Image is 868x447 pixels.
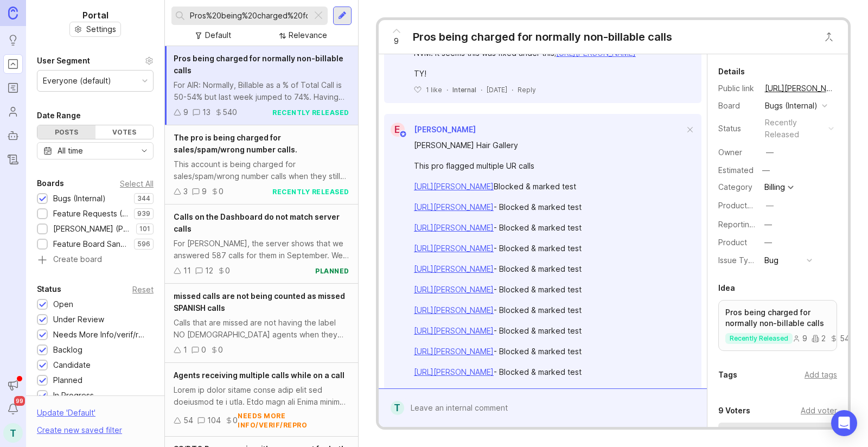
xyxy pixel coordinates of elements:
[718,256,758,265] label: Issue Type
[766,200,774,212] div: —
[3,54,23,74] a: Portal
[86,24,116,35] span: Settings
[233,414,238,426] div: 0
[413,29,672,44] div: Pros being charged for normally non-billable calls
[3,102,23,122] a: Users
[414,160,684,172] div: This pro flagged multiple UR calls
[763,199,777,213] button: ProductboardID
[58,145,83,157] div: All time
[190,10,308,22] input: Search...
[53,208,129,220] div: Feature Requests (Internal)
[718,167,754,174] div: Estimated
[137,209,150,218] p: 939
[201,344,206,356] div: 0
[391,123,405,137] div: E
[37,125,95,139] div: Posts
[207,414,221,426] div: 104
[414,263,684,275] div: - Blocked & marked test
[3,423,23,443] button: T
[205,29,231,41] div: Default
[831,410,857,436] div: Open Intercom Messenger
[289,29,327,41] div: Relevance
[414,242,684,254] div: - Blocked & marked test
[37,424,122,436] div: Create new saved filter
[512,85,513,94] div: ·
[37,283,61,296] div: Status
[53,329,148,341] div: Needs More Info/verif/repro
[139,225,150,233] p: 101
[718,282,735,295] div: Idea
[718,220,776,229] label: Reporting Team
[384,123,476,137] a: E[PERSON_NAME]
[414,305,494,315] a: [URL][PERSON_NAME]
[718,146,756,158] div: Owner
[202,106,210,118] div: 13
[718,238,747,247] label: Product
[14,396,25,406] span: 99
[174,133,297,154] span: The pro is being charged for sales/spam/wrong number calls.
[95,125,154,139] div: Votes
[414,326,494,335] a: [URL][PERSON_NAME]
[718,300,838,351] a: Pros being charged for normally non-billable callsrecently released92540
[3,150,23,169] a: Changelog
[174,371,344,380] span: Agents receiving multiple calls while on a call
[394,35,399,47] span: 9
[764,254,778,266] div: Bug
[414,182,494,191] a: [URL][PERSON_NAME]
[174,54,343,75] span: Pros being charged for normally non-billable calls
[764,237,772,248] div: —
[3,375,23,395] button: Announcements
[225,265,230,277] div: 0
[518,85,536,94] div: Reply
[183,414,193,426] div: 54
[793,335,807,342] div: 9
[272,108,349,117] div: recently released
[481,85,482,94] div: ·
[53,193,106,205] div: Bugs (Internal)
[174,238,349,261] div: For [PERSON_NAME], the server shows that we answered 587 calls for them in September. We also bil...
[174,291,345,312] span: missed calls are not being counted as missed SPANISH calls
[174,317,349,341] div: Calls that are missed are not having the label NO [DEMOGRAPHIC_DATA] agents when they are in fact...
[805,369,837,381] div: Add tags
[183,186,188,197] div: 3
[3,399,23,419] button: Notifications
[174,158,349,182] div: This account is being charged for sales/spam/wrong number calls when they still have the spam and...
[69,22,121,37] button: Settings
[765,100,818,112] div: Bugs (Internal)
[414,201,684,213] div: - Blocked & marked test
[218,344,223,356] div: 0
[183,106,188,118] div: 9
[764,183,785,191] div: Billing
[414,264,494,273] a: [URL][PERSON_NAME]
[53,298,73,310] div: Open
[174,212,340,233] span: Calls on the Dashboard do not match server calls
[272,187,349,196] div: recently released
[414,85,442,94] button: 1 like
[730,334,788,343] p: recently released
[3,30,23,50] a: Ideas
[762,81,838,95] a: [URL][PERSON_NAME]
[830,335,854,342] div: 540
[414,284,684,296] div: - Blocked & marked test
[120,181,154,187] div: Select All
[137,194,150,203] p: 344
[414,181,684,193] div: Blocked & marked test
[766,146,774,158] div: —
[818,26,840,48] button: Close button
[37,407,95,424] div: Update ' Default '
[718,201,776,210] label: ProductboardID
[414,244,494,253] a: [URL][PERSON_NAME]
[452,85,476,94] div: Internal
[183,265,191,277] div: 11
[205,265,213,277] div: 12
[764,219,772,231] div: —
[238,411,349,430] div: needs more info/verif/repro
[426,85,442,94] p: 1 like
[137,240,150,248] p: 596
[37,256,154,265] a: Create board
[765,117,825,141] div: recently released
[414,223,494,232] a: [URL][PERSON_NAME]
[3,126,23,145] a: Autopilot
[718,368,737,381] div: Tags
